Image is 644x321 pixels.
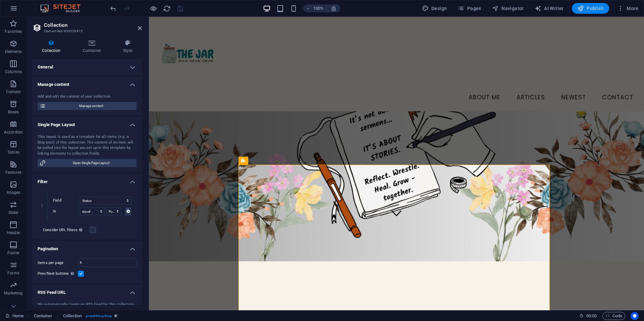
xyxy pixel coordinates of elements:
p: Forms [7,270,19,276]
p: Columns [5,69,22,74]
img: Editor Logo [39,4,89,12]
button: AI Writer [532,3,567,14]
h4: Style [113,40,142,54]
div: Add and edit the content of your collection. [38,94,137,100]
button: undo [109,4,117,12]
button: Usercentrics [631,312,639,320]
span: AI Writer [535,5,564,12]
span: Navigator [492,5,524,12]
button: Navigator [489,3,527,14]
i: Undo: Change filter (Ctrl+Z) [109,5,117,12]
p: Tables [7,150,19,155]
span: Code [605,312,622,320]
h6: 100% [313,4,324,12]
button: reload [163,4,171,12]
span: Click to select. Double-click to edit [63,312,82,320]
p: Footer [7,250,19,256]
h3: Element #ed-830026815 [44,28,128,34]
h6: Session time [579,312,597,320]
div: This layout is used as a template for all items (e.g. a blog post) of this collection. The conten... [38,134,137,156]
label: Prev/Next buttons [38,270,78,278]
p: Content [6,89,21,95]
label: Items per page [38,261,78,265]
button: More [614,3,641,14]
p: Images [7,190,20,195]
span: Manage content [48,102,135,110]
h4: Collection [32,40,73,54]
p: Slider [8,210,19,215]
span: . preset-blog-blog [85,312,112,320]
label: Consider URL filters [43,226,90,234]
button: Manage content [38,102,137,110]
h2: Collection [44,22,142,28]
nav: breadcrumb [34,312,118,320]
em: 1 [37,203,47,209]
button: Open Single Page Layout [38,159,137,167]
span: : [591,313,592,318]
p: Favorites [5,29,22,34]
p: Accordion [4,129,23,135]
label: is [53,207,80,215]
h4: Pagination [32,241,142,253]
p: Boxes [8,109,19,115]
i: Reload page [163,5,171,12]
a: Click to cancel selection. Double-click to open Pages [5,312,24,320]
button: Code [602,312,625,320]
h4: Filter [32,174,142,186]
span: More [617,5,638,12]
p: Features [5,170,21,175]
button: Design [419,3,450,14]
button: Publish [572,3,609,14]
span: Click to select. Double-click to edit [34,312,53,320]
h4: General [32,59,142,75]
span: Publish [577,5,604,12]
h4: Container [73,40,113,54]
button: 100% [303,4,327,12]
h4: RSS Feed URL [32,284,142,297]
h4: Single Page Layout [32,117,142,129]
label: Field [53,197,80,205]
button: Pages [455,3,484,14]
span: Open Single Page Layout [48,159,135,167]
div: We automatically create an RSS Feed for this collection listing considering above defined filter ... [38,302,137,313]
span: Design [422,5,447,12]
i: This element is a customizable preset [114,314,117,318]
p: Marketing [4,290,22,296]
h4: Manage content [32,76,142,89]
span: Pages [458,5,481,12]
p: Header [7,230,20,235]
span: 00 00 [586,312,597,320]
p: Elements [5,49,22,54]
